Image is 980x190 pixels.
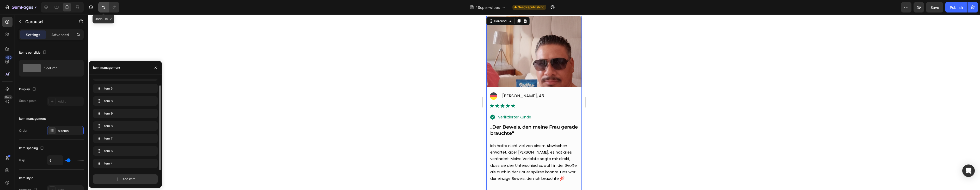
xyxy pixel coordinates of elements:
p: Settings [26,32,40,37]
div: Display [19,86,37,93]
p: Advanced [51,32,69,37]
span: Item 5 [103,86,145,91]
span: Item 7 [103,136,145,141]
span: Item 8 [103,124,145,128]
div: Item style [19,176,33,180]
p: 7 [34,4,36,10]
span: / [475,5,477,10]
div: Gap [19,158,25,163]
button: 7 [2,2,39,12]
span: Item 6 [103,149,145,153]
button: Publish [945,2,967,12]
span: Need republishing [518,5,544,10]
span: Super-wipes [478,5,500,10]
div: Undo/Redo [98,2,119,12]
span: Item 4 [103,161,145,166]
div: Items per slide [19,49,48,56]
input: Auto [47,156,63,165]
div: Item spacing [19,145,45,152]
div: Item management [19,116,46,121]
iframe: Design area [483,15,585,190]
div: 1 column [44,62,76,74]
div: 450 [5,55,13,60]
button: Save [926,2,943,12]
div: Publish [950,5,963,10]
span: Add item [123,177,136,181]
div: Order [19,128,28,133]
span: Save [930,5,939,10]
div: Sneak peek [19,98,36,103]
p: Carousel [25,18,70,25]
div: Beta [4,95,13,99]
div: 8 items [58,129,82,133]
div: Item management [93,65,120,70]
span: Item 8 [103,99,145,103]
div: Open Intercom Messenger [962,164,975,177]
span: Item 9 [103,111,145,116]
